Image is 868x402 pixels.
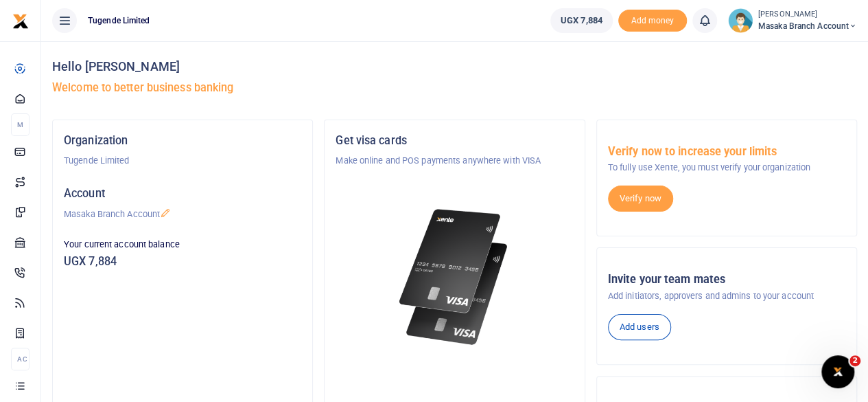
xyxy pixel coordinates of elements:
li: M [11,113,30,136]
h5: Verify now to increase your limits [608,145,845,159]
iframe: Intercom live chat [821,355,854,388]
span: Tugende Limited [82,14,156,27]
a: Add money [618,14,687,25]
p: To fully use Xente, you must verify your organization [608,161,845,175]
small: [PERSON_NAME] [758,9,857,21]
p: Make online and POS payments anywhere with VISA [336,154,573,168]
img: profile-user [728,8,753,33]
a: Verify now [608,186,673,212]
span: Add money [618,10,687,32]
a: profile-user [PERSON_NAME] Masaka Branch Account [728,8,857,33]
a: UGX 7,884 [550,8,613,33]
span: UGX 7,884 [561,14,602,27]
li: Ac [11,348,30,370]
span: Masaka Branch Account [758,20,857,32]
h5: Get visa cards [336,134,573,148]
h5: Account [64,187,301,201]
a: Add users [608,314,671,340]
h4: Hello [PERSON_NAME] [52,59,857,74]
h5: Welcome to better business banking [52,81,857,95]
p: Your current account balance [64,238,301,252]
a: logo-small logo-large logo-large [12,15,29,25]
h5: UGX 7,884 [64,255,301,269]
h5: Organization [64,134,301,148]
span: 2 [849,355,860,366]
p: Add initiators, approvers and admins to your account [608,289,845,303]
p: Masaka Branch Account [64,208,301,221]
li: Wallet ballance [545,8,618,33]
li: Toup your wallet [618,10,687,32]
p: Tugende Limited [64,154,301,168]
h5: Invite your team mates [608,273,845,287]
img: xente-_physical_cards.png [395,201,514,354]
img: logo-small [12,13,29,30]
